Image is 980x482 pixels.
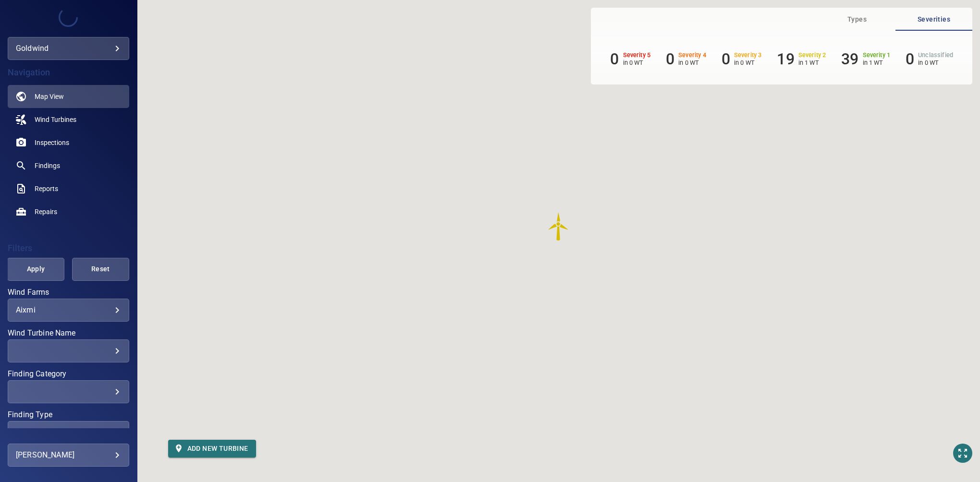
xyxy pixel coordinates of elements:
img: windFarmIconCat2.svg [544,212,573,241]
li: Severity 5 [610,50,650,68]
gmp-advanced-marker: WTG_1 [544,212,573,241]
h4: Filters [8,243,129,253]
a: repairs noActive [8,200,129,223]
p: in 0 WT [918,59,953,66]
h6: Severity 2 [798,52,826,59]
h4: Navigation [8,68,129,77]
h6: Severity 5 [623,52,651,59]
h6: 0 [610,50,619,68]
h6: 0 [666,50,674,68]
h6: Severity 1 [863,52,891,59]
a: inspections noActive [8,131,129,154]
p: in 0 WT [734,59,762,66]
div: goldwind [16,41,121,56]
span: Findings [35,161,60,170]
span: Reset [84,263,117,275]
label: Finding Type [8,411,129,419]
button: Reset [72,258,129,281]
h6: Severity 3 [734,52,762,59]
span: Add new turbine [176,443,248,455]
label: Finding Category [8,370,129,378]
div: Aixmi [16,305,121,314]
span: Wind Turbines [35,115,76,124]
div: Wind Farms [8,299,129,322]
label: Wind Farms [8,289,129,296]
p: in 0 WT [623,59,651,66]
a: reports noActive [8,177,129,200]
div: goldwind [8,37,129,60]
li: Severity 4 [666,50,706,68]
span: Inspections [35,138,69,147]
button: Add new turbine [168,440,256,458]
li: Severity 1 [841,50,890,68]
h6: Severity 4 [678,52,706,59]
h6: 39 [841,50,858,68]
label: Wind Turbine Name [8,329,129,337]
div: [PERSON_NAME] [16,447,121,463]
span: Severities [901,13,967,25]
h6: 0 [722,50,730,68]
button: Apply [7,258,64,281]
span: Reports [35,184,58,193]
span: Repairs [35,207,57,217]
span: Map View [35,92,64,101]
h6: 19 [777,50,794,68]
a: map active [8,85,129,108]
span: Apply [19,263,52,275]
li: Severity Unclassified [906,50,953,68]
div: Wind Turbine Name [8,339,129,362]
h6: 0 [906,50,914,68]
li: Severity 3 [722,50,762,68]
p: in 0 WT [678,59,706,66]
a: findings noActive [8,154,129,177]
div: Finding Type [8,421,129,444]
div: Finding Category [8,380,129,403]
li: Severity 2 [777,50,826,68]
span: Types [824,13,890,25]
p: in 1 WT [798,59,826,66]
h6: Unclassified [918,52,953,59]
p: in 1 WT [863,59,891,66]
a: windturbines noActive [8,108,129,131]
